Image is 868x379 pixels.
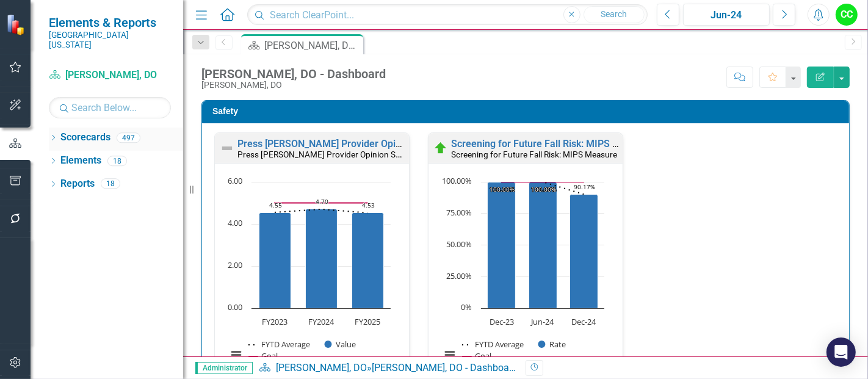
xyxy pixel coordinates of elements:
[550,339,566,350] text: Rate
[490,316,514,327] text: Dec-23
[49,68,171,82] a: [PERSON_NAME], DO
[261,350,278,361] text: Goal
[836,4,858,26] button: CC
[372,362,518,374] div: [PERSON_NAME], DO - Dashboard
[433,141,448,156] img: On Target
[117,132,140,143] div: 497
[451,138,651,150] a: Screening for Future Fall Risk: MIPS Measure
[49,97,171,118] input: Search Below...
[538,339,566,350] button: Show Rate
[490,185,515,193] text: 100.00%
[247,4,648,26] input: Search ClearPoint...
[462,339,525,350] button: Show FYTD Average
[316,197,328,206] text: 4.70
[107,156,127,166] div: 18
[214,132,410,378] div: Double-Click to Edit
[325,339,356,350] button: Show Value
[826,337,856,367] div: Open Intercom Messenger
[221,176,403,374] div: Chart. Highcharts interactive chart.
[264,38,360,53] div: [PERSON_NAME], DO - Dashboard
[201,67,386,81] div: [PERSON_NAME], DO - Dashboard
[273,207,371,215] g: FYTD Average, series 1 of 3. Line with 3 data points.
[101,179,120,189] div: 18
[531,185,556,193] text: 100.00%
[308,316,335,327] text: FY2024
[529,182,557,308] path: Jun-24, 100. Rate.
[237,138,549,150] a: Press [PERSON_NAME] Provider Opinion Survey: Safety Survey Results
[584,6,645,23] button: Search
[60,177,95,191] a: Reports
[228,259,242,270] text: 2.00
[475,339,524,350] text: FYTD Average
[212,107,843,116] h3: Safety
[248,339,311,350] button: Show FYTD Average
[60,154,101,168] a: Elements
[49,30,171,50] small: [GEOGRAPHIC_DATA][US_STATE]
[463,351,491,361] button: Show Goal
[201,81,386,90] div: [PERSON_NAME], DO
[488,182,598,308] g: Rate, series 2 of 3. Bar series with 3 bars.
[228,217,242,228] text: 4.00
[221,176,397,374] svg: Interactive chart
[259,361,516,375] div: »
[428,132,623,378] div: Double-Click to Edit
[683,4,770,26] button: Jun-24
[269,201,282,209] text: 4.55
[435,176,610,374] svg: Interactive chart
[306,209,338,308] path: FY2024, 4.7. Value.
[461,301,472,312] text: 0%
[60,131,110,145] a: Scorecards
[475,350,491,361] text: Goal
[276,362,367,374] a: [PERSON_NAME], DO
[261,339,310,350] text: FYTD Average
[259,209,384,308] g: Value, series 2 of 3. Bar series with 3 bars.
[6,14,27,35] img: ClearPoint Strategy
[687,8,765,23] div: Jun-24
[530,316,555,327] text: Jun-24
[49,15,171,30] span: Elements & Reports
[441,346,458,363] button: View chart menu, Chart
[488,182,516,308] path: Dec-23, 100. Rate.
[195,362,253,374] span: Administrator
[259,212,291,308] path: FY2023, 4.55. Value.
[362,201,375,209] text: 4.53
[442,175,472,186] text: 100.00%
[446,239,472,250] text: 50.00%
[262,316,288,327] text: FY2023
[237,148,497,160] small: Press [PERSON_NAME] Provider Opinion Survey: Safety Survey Results
[228,175,242,186] text: 6.00
[435,176,617,374] div: Chart. Highcharts interactive chart.
[228,301,242,312] text: 0.00
[570,194,598,308] path: Dec-24, 90.16949153. Rate.
[499,179,587,184] g: Goal, series 3 of 3. Line with 3 data points.
[352,212,384,308] path: FY2025, 4.53. Value.
[336,339,356,350] text: Value
[571,316,596,327] text: Dec-24
[574,182,595,191] text: 90.17%
[228,346,245,363] button: View chart menu, Chart
[451,150,617,159] small: Screening for Future Fall Risk: MIPS Measure
[601,9,627,19] span: Search
[355,316,380,327] text: FY2025
[249,351,278,361] button: Show Goal
[446,270,472,281] text: 25.00%
[446,207,472,218] text: 75.00%
[220,141,234,156] img: Not Defined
